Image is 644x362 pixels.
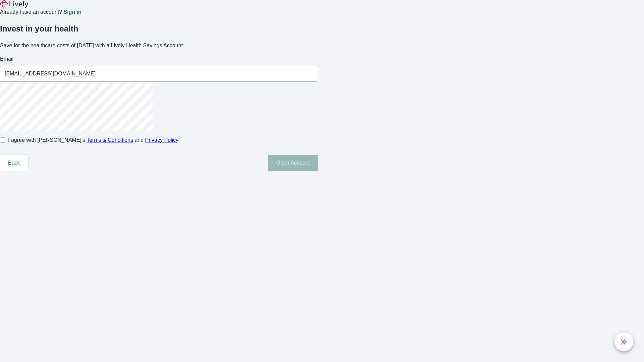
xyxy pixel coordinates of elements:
[621,339,627,345] svg: Lively AI Assistant
[614,333,633,351] button: chat
[63,9,81,15] a: Sign in
[145,137,179,143] a: Privacy Policy
[8,136,178,144] span: I agree with [PERSON_NAME]’s and
[87,137,133,143] a: Terms & Conditions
